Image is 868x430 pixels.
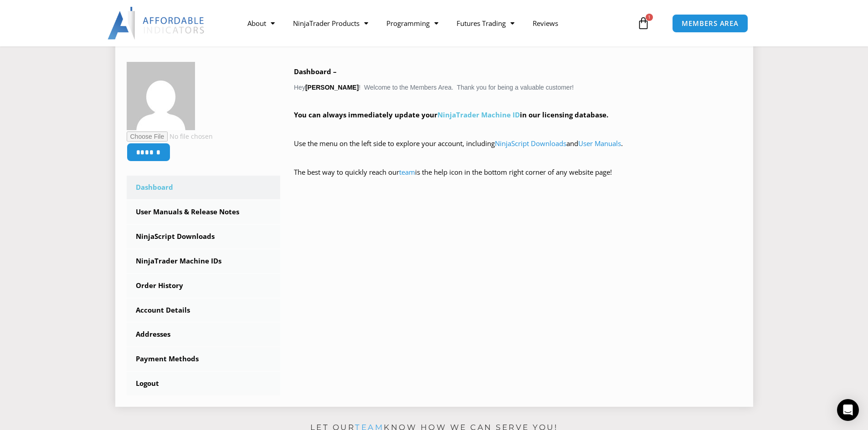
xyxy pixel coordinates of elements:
p: Use the menu on the left side to explore your account, including and . [294,137,742,163]
a: NinjaScript Downloads [127,225,281,248]
a: About [238,13,284,34]
a: Account Details [127,298,281,322]
nav: Menu [238,13,635,34]
a: Reviews [524,13,567,34]
p: The best way to quickly reach our is the help icon in the bottom right corner of any website page! [294,166,742,192]
div: Hey ! Welcome to the Members Area. Thank you for being a valuable customer! [294,66,742,192]
a: NinjaTrader Products [284,13,377,34]
div: Open Intercom Messenger [837,399,859,421]
a: Logout [127,372,281,395]
a: 1 [623,10,663,36]
strong: [PERSON_NAME] [305,84,359,91]
a: Order History [127,274,281,298]
a: NinjaScript Downloads [495,139,566,148]
span: MEMBERS AREA [682,20,739,27]
nav: Account pages [127,176,281,395]
a: User Manuals & Release Notes [127,200,281,224]
a: team [399,167,415,177]
a: Futures Trading [447,13,524,34]
span: 1 [646,14,653,21]
a: NinjaTrader Machine ID [437,110,520,119]
a: NinjaTrader Machine IDs [127,249,281,273]
a: Payment Methods [127,347,281,371]
a: MEMBERS AREA [672,14,748,33]
a: Dashboard [127,176,281,199]
img: LogoAI | Affordable Indicators – NinjaTrader [108,7,205,40]
a: User Manuals [578,139,621,148]
a: Programming [377,13,447,34]
strong: You can always immediately update your in our licensing database. [294,110,608,119]
a: Addresses [127,323,281,346]
b: Dashboard – [294,67,337,76]
img: 295385e99f09f2773ed9804432d9fe21c7b602ae73fde092505df5d2cf52644d [127,62,195,130]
